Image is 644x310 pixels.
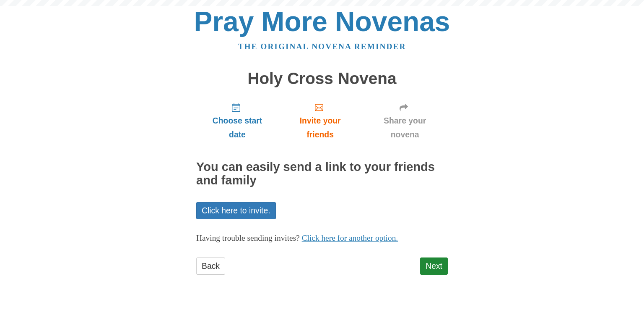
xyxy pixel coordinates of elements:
h1: Holy Cross Novena [196,70,448,88]
span: Choose start date [205,114,270,142]
a: Click here to invite. [196,202,276,219]
span: Share your novena [370,114,439,142]
span: Invite your friends [287,114,353,142]
span: Having trouble sending invites? [196,234,300,242]
a: Next [420,257,448,275]
a: Choose start date [196,96,278,146]
a: Invite your friends [278,96,362,146]
h2: You can easily send a link to your friends and family [196,160,448,187]
a: Back [196,257,225,275]
a: Pray More Novenas [194,6,450,37]
a: Click here for another option. [302,234,398,242]
a: Share your novena [362,96,448,146]
a: The original novena reminder [238,42,406,51]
